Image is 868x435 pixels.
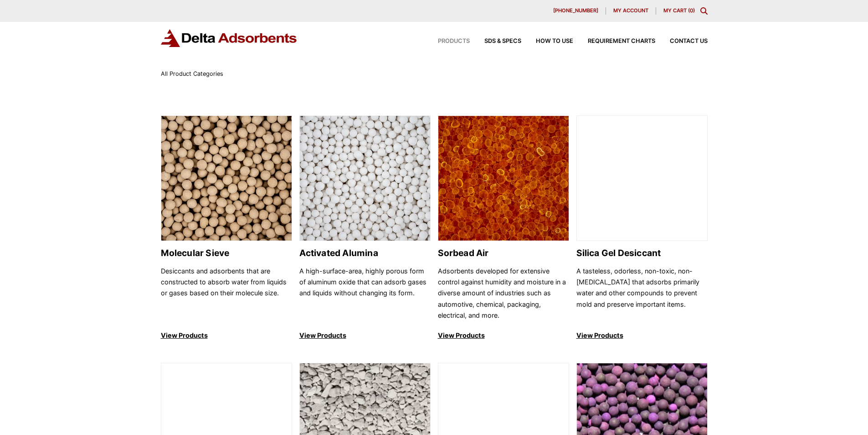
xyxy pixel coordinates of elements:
span: Contact Us [670,38,708,44]
a: Activated Alumina Activated Alumina A high-surface-area, highly porous form of aluminum oxide tha... [299,115,431,341]
p: View Products [299,330,431,341]
a: Requirement Charts [573,38,655,44]
h2: Sorbead Air [438,248,569,258]
p: Desiccants and adsorbents that are constructed to absorb water from liquids or gases based on the... [161,266,292,321]
a: My Cart (0) [663,7,695,14]
span: 0 [690,7,693,14]
p: View Products [161,330,292,341]
p: View Products [576,330,708,341]
a: Molecular Sieve Molecular Sieve Desiccants and adsorbents that are constructed to absorb water fr... [161,115,292,341]
h2: Silica Gel Desiccant [576,248,708,258]
p: Adsorbents developed for extensive control against humidity and moisture in a diverse amount of i... [438,266,569,321]
span: How to Use [536,38,573,44]
span: [PHONE_NUMBER] [553,8,598,13]
h2: Activated Alumina [299,248,431,258]
a: [PHONE_NUMBER] [546,7,606,15]
span: All Product Categories [161,70,223,77]
span: Products [438,38,470,44]
img: Sorbead Air [438,116,569,241]
span: SDS & SPECS [484,38,521,44]
span: My account [613,8,648,13]
a: Contact Us [655,38,708,44]
a: How to Use [521,38,573,44]
img: Silica Gel Desiccant [577,116,707,241]
img: Molecular Sieve [161,116,292,241]
a: Silica Gel Desiccant Silica Gel Desiccant A tasteless, odorless, non-toxic, non-[MEDICAL_DATA] th... [576,115,708,341]
a: My account [606,7,656,15]
a: SDS & SPECS [470,38,521,44]
p: View Products [438,330,569,341]
img: Activated Alumina [300,116,430,241]
a: Sorbead Air Sorbead Air Adsorbents developed for extensive control against humidity and moisture ... [438,115,569,341]
img: Delta Adsorbents [161,29,298,47]
p: A tasteless, odorless, non-toxic, non-[MEDICAL_DATA] that adsorbs primarily water and other compo... [576,266,708,321]
div: Toggle Modal Content [700,7,708,15]
h2: Molecular Sieve [161,248,292,258]
a: Products [423,38,470,44]
span: Requirement Charts [588,38,655,44]
p: A high-surface-area, highly porous form of aluminum oxide that can adsorb gases and liquids witho... [299,266,431,321]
